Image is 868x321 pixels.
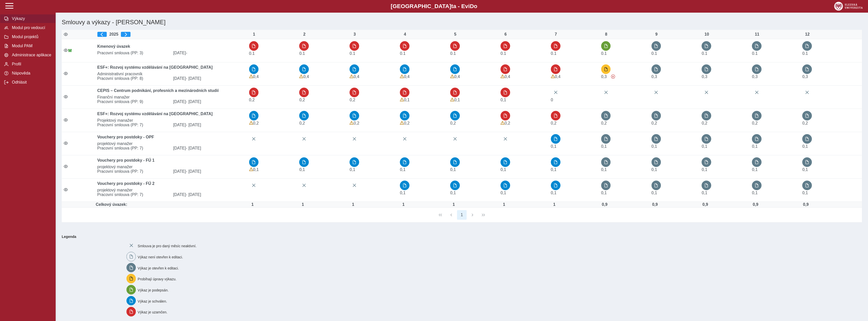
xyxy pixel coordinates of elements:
[10,16,51,21] span: Výkazy
[97,88,219,93] b: CEPIS – Centrum podnikání, profesních a mezinárodních studií
[601,75,607,79] span: Úvazek : 2,4 h / den. 12 h / týden.
[601,32,611,37] div: 8
[652,144,657,149] span: Úvazek : 0,8 h / den. 4 h / týden.
[454,75,460,79] span: Úvazek : 3,2 h / den. 16 h / týden.
[248,202,258,207] div: Úvazek : 8 h / den. 40 h / týden.
[186,100,201,104] span: - [DATE]
[450,32,460,37] div: 5
[64,164,68,168] i: Smlouva je aktivní
[10,44,51,48] span: Modul PAM
[95,118,247,123] span: Projektový manažer
[138,288,168,292] span: Výkaz je podepsán.
[64,188,68,192] i: Smlouva je aktivní
[601,121,607,125] span: Úvazek : 1,6 h / den. 8 h / týden.
[97,181,155,186] b: Vouchery pro postdoky - FÚ 2
[15,3,853,10] b: [GEOGRAPHIC_DATA] a - Evi
[186,76,201,81] span: - [DATE]
[95,141,247,146] span: projektový manažer
[60,17,730,28] h1: Smlouvy a výkazy - [PERSON_NAME]
[138,277,176,281] span: Probíhají úpravy výkazu.
[249,32,259,37] div: 1
[551,144,556,149] span: Úvazek : 0,8 h / den. 4 h / týden.
[398,202,408,207] div: Úvazek : 8 h / den. 40 h / týden.
[10,80,51,85] span: Odhlásit
[186,169,201,174] span: - [DATE]
[802,144,808,149] span: Úvazek : 0,8 h / den. 4 h / týden.
[400,167,405,172] span: Úvazek : 0,8 h / den. 4 h / týden.
[64,95,68,99] i: Smlouva je aktivní
[95,202,247,208] td: Celkový úvazek:
[802,191,808,195] span: Úvazek : 0,8 h / den. 4 h / týden.
[10,62,51,66] span: Profil
[752,51,757,56] span: Úvazek : 0,8 h / den. 4 h / týden.
[457,210,467,220] button: 1
[601,191,607,195] span: Úvazek : 0,8 h / den. 4 h / týden.
[551,75,555,79] span: Výkaz obsahuje upozornění.
[299,121,305,125] span: Úvazek : 1,6 h / den. 8 h / týden.
[451,3,453,9] span: t
[555,75,560,79] span: Úvazek : 3,2 h / den. 16 h / týden.
[186,192,201,197] span: - [DATE]
[752,121,757,125] span: Úvazek : 1,6 h / den. 8 h / týden.
[171,123,247,127] span: [DATE]
[601,51,607,56] span: Úvazek : 0,8 h / den. 4 h / týden.
[551,32,561,37] div: 7
[400,121,404,125] span: Výkaz obsahuje upozornění.
[501,98,506,102] span: Úvazek : 0,8 h / den. 4 h / týden.
[64,71,68,76] i: Smlouva je aktivní
[95,95,247,100] span: Finanční manažer
[138,244,197,248] span: Smlouva je pro daný měsíc neaktivní.
[702,144,707,149] span: Úvazek : 0,8 h / den. 4 h / týden.
[551,121,556,125] span: Úvazek : 1,6 h / den. 8 h / týden.
[10,26,51,30] span: Modul pro vedoucí
[249,121,253,125] span: Výkaz obsahuje upozornění.
[752,32,762,37] div: 11
[64,118,68,122] i: Smlouva je aktivní
[10,35,51,39] span: Modul projektů
[400,191,405,195] span: Úvazek : 0,8 h / den. 4 h / týden.
[650,202,660,207] div: Úvazek : 7,2 h / den. 36 h / týden.
[249,51,255,56] span: Úvazek : 0,8 h / den. 4 h / týden.
[138,310,167,314] span: Výkaz je uzamčen.
[95,123,171,127] span: Pracovní smlouva (PP: 7)
[171,76,247,81] span: [DATE]
[404,98,409,102] span: Úvazek : 0,8 h / den. 4 h / týden.
[601,167,607,172] span: Úvazek : 0,8 h / den. 4 h / týden.
[752,167,757,172] span: Úvazek : 0,8 h / den. 4 h / týden.
[95,100,171,104] span: Pracovní smlouva (PP: 9)
[186,51,187,55] span: -
[450,75,454,79] span: Výkaz obsahuje upozornění.
[501,121,505,125] span: Výkaz obsahuje upozornění.
[138,266,179,270] span: Výkaz je otevřen k editaci.
[400,75,404,79] span: Výkaz obsahuje upozornění.
[400,32,410,37] div: 4
[404,121,409,125] span: Úvazek : 1,6 h / den. 8 h / týden.
[450,121,456,125] span: Úvazek : 1,6 h / den. 8 h / týden.
[501,75,505,79] span: Výkaz obsahuje upozornění.
[750,202,761,207] div: Úvazek : 7,2 h / den. 36 h / týden.
[802,32,812,37] div: 12
[299,51,305,56] span: Úvazek : 0,8 h / den. 4 h / týden.
[171,51,247,55] span: [DATE]
[600,202,610,207] div: Úvazek : 7,2 h / den. 36 h / týden.
[95,51,171,55] span: Pracovní smlouva (PP: 3)
[802,121,808,125] span: Úvazek : 1,6 h / den. 8 h / týden.
[834,2,863,11] img: logo_web_su.png
[601,144,607,149] span: Úvazek : 0,8 h / den. 4 h / týden.
[60,233,860,241] b: Legenda
[404,75,409,79] span: Úvazek : 3,2 h / den. 16 h / týden.
[95,72,247,76] span: Administrativní pracovník
[474,3,478,9] span: o
[299,167,305,172] span: Úvazek : 0,8 h / den. 4 h / týden.
[501,32,511,37] div: 6
[253,75,259,79] span: Úvazek : 3,2 h / den. 16 h / týden.
[505,75,510,79] span: Úvazek : 3,2 h / den. 16 h / týden.
[95,146,171,151] span: Pracovní smlouva (PP: 7)
[171,146,247,151] span: [DATE]
[752,75,757,79] span: Úvazek : 2,4 h / den. 12 h / týden.
[802,51,808,56] span: Úvazek : 0,8 h / den. 4 h / týden.
[551,167,556,172] span: Úvazek : 0,8 h / den. 4 h / týden.
[253,121,259,125] span: Úvazek : 1,6 h / den. 8 h / týden.
[95,165,247,169] span: projektový manažer
[68,48,72,53] span: Údaje souhlasí s údaji v Magionu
